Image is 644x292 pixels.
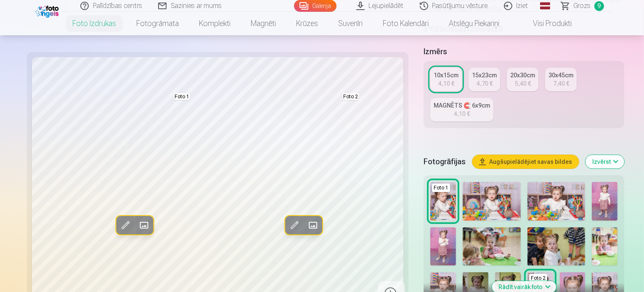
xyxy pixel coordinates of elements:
span: 9 [594,1,604,11]
div: 4,10 € [438,79,454,88]
a: Visi produkti [509,12,582,35]
a: 10x15cm4,10 € [430,68,462,91]
div: 5,40 € [515,79,531,88]
div: 10x15cm [434,71,458,79]
a: Foto kalendāri [373,12,439,35]
span: Grozs [574,1,591,11]
a: Fotogrāmata [126,12,189,35]
a: Magnēti [241,12,286,35]
div: Foto 2 [529,274,547,282]
a: Foto izdrukas [62,12,126,35]
button: Izvērst [586,155,624,168]
h5: Fotogrāfijas [424,156,466,168]
a: Krūzes [286,12,328,35]
a: 30x45cm7,40 € [545,68,577,91]
div: 4,10 € [454,110,470,118]
a: 15x23cm4,70 € [469,68,500,91]
div: 20x30cm [510,71,535,79]
a: Suvenīri [328,12,373,35]
button: Augšupielādējiet savas bildes [472,155,579,168]
a: MAGNĒTS 🧲 6x9cm4,10 € [430,98,493,121]
div: 7,40 € [553,79,569,88]
a: Atslēgu piekariņi [439,12,509,35]
a: 20x30cm5,40 € [507,68,538,91]
a: Komplekti [189,12,241,35]
div: 15x23cm [472,71,497,79]
img: /fa1 [35,3,61,18]
div: MAGNĒTS 🧲 6x9cm [434,101,490,110]
div: 30x45cm [549,71,573,79]
div: 4,70 € [477,79,493,88]
div: Foto 1 [432,184,450,192]
h5: Izmērs [424,46,624,58]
